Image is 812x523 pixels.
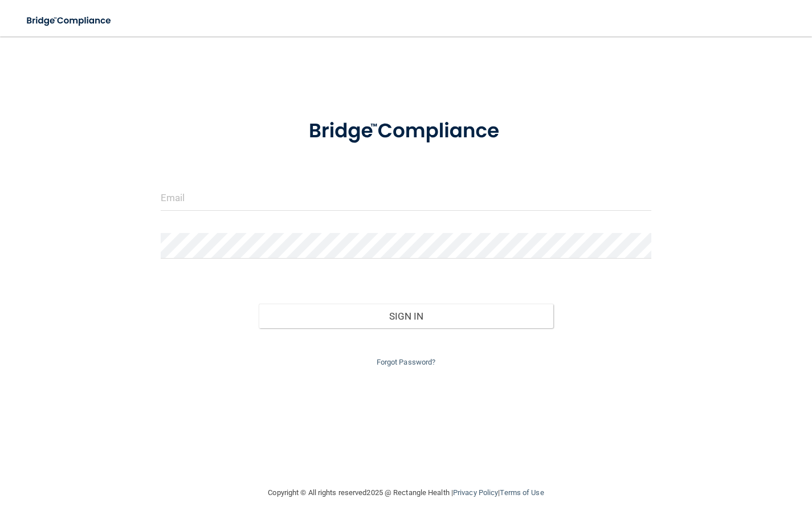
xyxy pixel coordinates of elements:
[259,304,553,329] button: Sign In
[17,9,122,32] img: bridge_compliance_login_screen.278c3ca4.svg
[453,488,498,497] a: Privacy Policy
[288,105,524,158] img: bridge_compliance_login_screen.278c3ca4.svg
[198,475,614,511] div: Copyright © All rights reserved 2025 @ Rectangle Health | |
[161,185,651,211] input: Email
[377,358,436,366] a: Forgot Password?
[500,488,544,497] a: Terms of Use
